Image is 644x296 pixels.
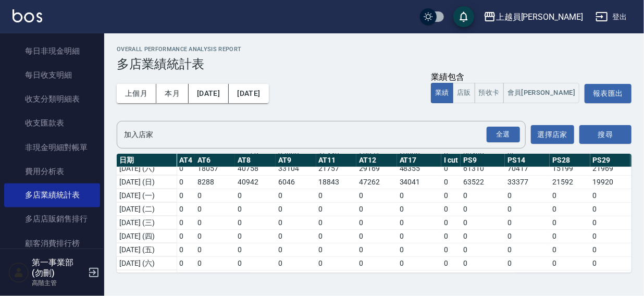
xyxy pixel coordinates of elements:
[117,175,177,189] td: [DATE] (日)
[550,256,590,270] td: 0
[316,162,357,175] td: 21757
[505,270,550,283] td: 0
[356,175,397,189] td: 47262
[316,154,357,167] th: AT11
[461,175,505,189] td: 63522
[4,135,100,159] a: 非現金明細對帳單
[397,270,442,283] td: 0
[550,216,590,229] td: 0
[195,154,236,167] th: AT6
[505,243,550,256] td: 0
[117,270,177,283] td: [DATE] (日)
[229,84,268,103] button: [DATE]
[505,154,550,167] th: PS14
[397,216,442,229] td: 0
[461,162,505,175] td: 61310
[276,216,316,229] td: 0
[590,202,631,216] td: 0
[177,216,195,229] td: 0
[356,256,397,270] td: 0
[431,72,579,83] div: 業績包含
[195,229,236,243] td: 0
[550,243,590,256] td: 0
[431,83,453,103] button: 業績
[356,216,397,229] td: 0
[397,189,442,202] td: 0
[316,270,357,283] td: 0
[441,162,461,175] td: 0
[441,154,461,167] th: I cut
[441,189,461,202] td: 0
[195,162,236,175] td: 18057
[461,216,505,229] td: 0
[235,216,276,229] td: 0
[441,270,461,283] td: 0
[461,270,505,283] td: 0
[276,270,316,283] td: 0
[316,256,357,270] td: 0
[276,189,316,202] td: 0
[4,111,100,135] a: 收支匯款表
[121,126,505,144] input: 店家名稱
[505,216,550,229] td: 0
[550,270,590,283] td: 0
[356,189,397,202] td: 0
[441,243,461,256] td: 0
[177,202,195,216] td: 0
[590,229,631,243] td: 0
[590,216,631,229] td: 0
[177,189,195,202] td: 0
[117,216,177,229] td: [DATE] (三)
[276,202,316,216] td: 0
[4,207,100,231] a: 多店店販銷售排行
[590,256,631,270] td: 0
[117,162,177,175] td: [DATE] (六)
[479,6,587,28] button: 上越員[PERSON_NAME]
[550,189,590,202] td: 0
[156,84,189,103] button: 本月
[397,202,442,216] td: 0
[235,202,276,216] td: 0
[4,63,100,87] a: 每日收支明細
[397,256,442,270] td: 0
[356,202,397,216] td: 0
[590,154,631,167] th: PS29
[590,189,631,202] td: 0
[195,243,236,256] td: 0
[235,154,276,167] th: AT8
[461,202,505,216] td: 0
[550,202,590,216] td: 0
[585,88,631,97] a: 報表匯出
[177,256,195,270] td: 0
[397,243,442,256] td: 0
[579,125,631,144] button: 搜尋
[117,46,631,53] h2: Overall Performance Analysis Report
[590,175,631,189] td: 19920
[316,216,357,229] td: 0
[453,83,475,103] button: 店販
[550,154,590,167] th: PS28
[235,229,276,243] td: 0
[117,256,177,270] td: [DATE] (六)
[505,189,550,202] td: 0
[117,229,177,243] td: [DATE] (四)
[503,83,580,103] button: 會員[PERSON_NAME]
[13,9,42,22] img: Logo
[441,229,461,243] td: 0
[177,162,195,175] td: 0
[397,162,442,175] td: 48355
[276,256,316,270] td: 0
[195,202,236,216] td: 0
[276,162,316,175] td: 33104
[195,256,236,270] td: 0
[356,270,397,283] td: 0
[235,270,276,283] td: 0
[356,162,397,175] td: 29169
[117,57,631,71] h3: 多店業績統計表
[8,262,29,283] img: Person
[475,83,504,103] button: 預收卡
[505,256,550,270] td: 0
[356,154,397,167] th: AT12
[235,175,276,189] td: 40942
[505,202,550,216] td: 0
